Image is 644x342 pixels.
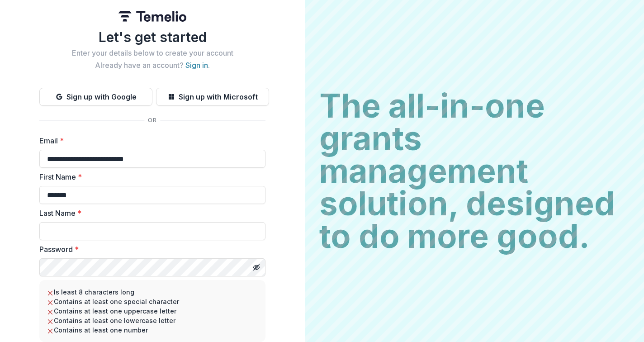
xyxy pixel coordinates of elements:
img: Temelio [118,11,186,22]
li: Is least 8 characters long [47,287,258,297]
a: Sign in [185,61,208,70]
button: Sign up with Google [39,88,152,106]
h2: Already have an account? . [39,61,265,70]
button: Toggle password visibility [249,260,264,275]
button: Sign up with Microsoft [156,88,269,106]
label: Password [39,244,260,255]
li: Contains at least one special character [47,297,258,306]
li: Contains at least one number [47,325,258,335]
label: Email [39,135,260,146]
h2: Enter your details below to create your account [39,49,265,57]
h1: Let's get started [39,29,265,45]
li: Contains at least one uppercase letter [47,306,258,316]
li: Contains at least one lowercase letter [47,316,258,325]
label: Last Name [39,208,260,218]
label: First Name [39,171,260,182]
